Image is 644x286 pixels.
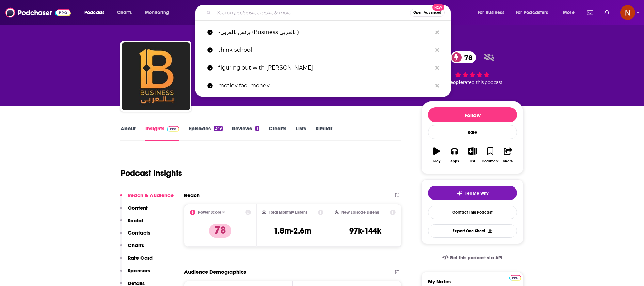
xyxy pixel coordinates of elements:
a: Reviews1 [232,125,259,141]
button: open menu [473,7,513,18]
h2: Reach [184,192,200,198]
div: 249 [214,126,223,131]
span: Open Advanced [413,11,441,14]
span: Logged in as AdelNBM [620,5,635,20]
p: Reach & Audience [128,192,174,198]
h3: 1.8m-2.6m [274,226,311,236]
span: Charts [117,8,132,17]
button: Rate Card [120,255,153,267]
a: Lists [296,125,306,141]
span: New [432,4,445,11]
button: open menu [140,7,178,18]
button: Sponsors [120,267,150,280]
input: Search podcasts, credits, & more... [214,7,410,18]
button: tell me why sparkleTell Me Why [428,186,517,200]
button: Contacts [120,229,150,242]
div: Share [503,159,513,163]
button: Content [120,205,148,217]
a: Contact This Podcast [428,206,517,219]
button: Bookmark [481,143,499,167]
a: 78 [451,51,476,63]
div: Rate [428,125,517,139]
p: Rate Card [128,255,153,261]
button: Reach & Audience [120,192,174,205]
h2: New Episode Listens [341,210,379,215]
img: Podchaser - Follow, Share and Rate Podcasts [5,6,71,19]
a: Episodes249 [189,125,223,141]
button: Apps [446,143,463,167]
button: List [464,143,481,167]
div: 78 2 peoplerated this podcast [421,47,524,89]
p: 78 [209,224,231,238]
span: Monitoring [145,8,169,17]
img: User Profile [620,5,635,20]
span: 78 [457,51,476,63]
p: motley fool money [218,77,432,94]
button: Play [428,143,446,167]
a: -بزنس بالعربي (Business بالعربى ) [195,24,451,41]
p: Content [128,205,148,211]
a: motley fool money [195,77,451,94]
p: think school [218,41,432,59]
h3: 97k-144k [349,226,381,236]
span: rated this podcast [463,80,502,85]
div: Bookmark [482,159,498,163]
button: Show profile menu [620,5,635,20]
a: figuring out with [PERSON_NAME] [195,59,451,77]
div: List [470,159,475,163]
h2: Audience Demographics [184,269,246,275]
button: open menu [80,7,113,18]
img: Podchaser Pro [167,126,179,132]
button: open menu [558,7,583,18]
div: Search podcasts, credits, & more... [202,5,457,20]
a: InsightsPodchaser Pro [145,125,179,141]
a: Show notifications dropdown [584,7,596,18]
img: بزنس بالعربي (Business بالعربى ) [122,42,190,110]
button: Charts [120,242,144,255]
a: About [120,125,136,141]
div: 1 [255,126,259,131]
a: Pro website [509,274,521,281]
p: Sponsors [128,267,150,274]
h2: Total Monthly Listens [269,210,307,215]
button: Share [499,143,517,167]
button: Follow [428,107,517,122]
span: For Business [478,8,504,17]
h1: Podcast Insights [120,168,182,178]
button: open menu [511,7,558,18]
a: think school [195,41,451,59]
p: Charts [128,242,144,249]
button: Open AdvancedNew [410,9,445,17]
p: Social [128,217,143,224]
img: Podchaser Pro [509,275,521,281]
p: -بزنس بالعربي (Business بالعربى ) [218,24,432,41]
a: Charts [113,7,136,18]
button: Social [120,217,143,230]
a: Similar [316,125,332,141]
span: 2 people [444,80,463,85]
p: figuring out with raj shamani [218,59,432,77]
div: Play [433,159,440,163]
span: Podcasts [84,8,104,17]
p: Contacts [128,229,150,236]
span: Get this podcast via API [450,255,502,261]
span: For Podcasters [516,8,548,17]
button: Export One-Sheet [428,224,517,238]
img: tell me why sparkle [457,191,462,196]
a: Get this podcast via API [437,250,508,266]
div: Apps [450,159,459,163]
span: Tell Me Why [465,191,488,196]
span: More [563,8,575,17]
h2: Power Score™ [198,210,225,215]
a: Show notifications dropdown [601,7,612,18]
a: Credits [269,125,286,141]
